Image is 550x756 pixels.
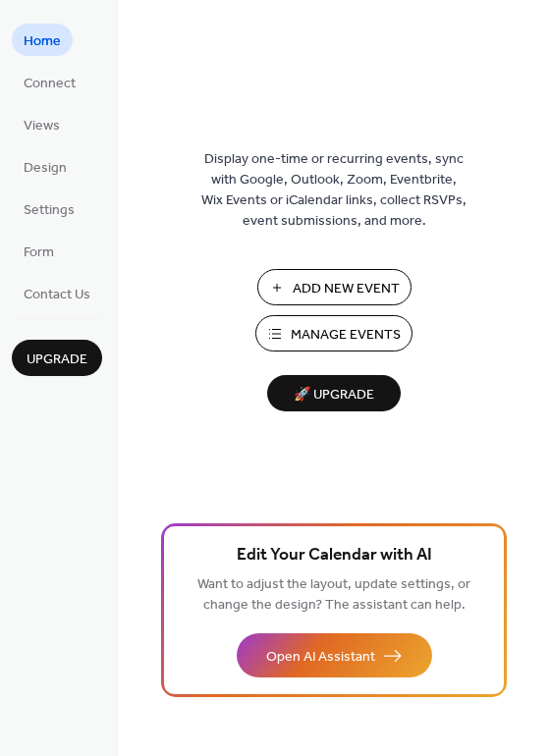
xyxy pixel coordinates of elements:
[24,116,60,136] span: Views
[237,633,432,677] button: Open AI Assistant
[237,542,432,569] span: Edit Your Calendar with AI
[12,66,87,98] a: Connect
[279,382,389,408] span: 🚀 Upgrade
[12,235,66,267] a: Form
[24,243,54,263] span: Form
[12,108,72,140] a: Views
[12,150,79,183] a: Design
[24,74,76,94] span: Connect
[267,375,401,411] button: 🚀 Upgrade
[266,647,375,668] span: Open AI Assistant
[12,192,86,225] a: Settings
[255,315,412,351] button: Manage Events
[12,24,73,56] a: Home
[201,149,467,232] span: Display one-time or recurring events, sync with Google, Outlook, Zoom, Eventbrite, Wix Events or ...
[27,350,87,370] span: Upgrade
[197,571,470,619] span: Want to adjust the layout, update settings, or change the design? The assistant can help.
[257,269,412,305] button: Add New Event
[12,277,102,309] a: Contact Us
[24,158,67,179] span: Design
[24,31,61,52] span: Home
[24,200,75,221] span: Settings
[293,279,400,299] span: Add New Event
[12,340,102,376] button: Upgrade
[24,285,90,305] span: Contact Us
[291,325,401,346] span: Manage Events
